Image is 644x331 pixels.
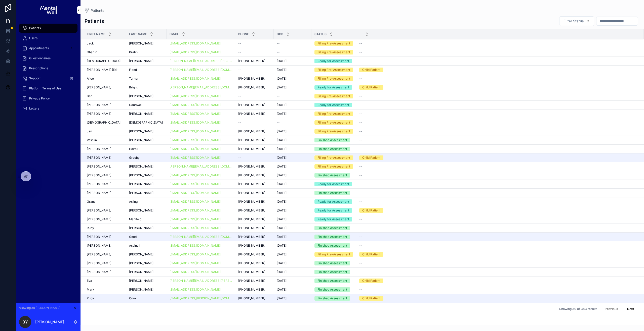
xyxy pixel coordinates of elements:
[170,138,221,142] a: [EMAIL_ADDRESS][DOMAIN_NAME]
[317,112,350,116] div: Filling Pre-Assessment
[129,129,153,133] span: [PERSON_NAME]
[87,147,111,151] span: [PERSON_NAME]
[238,156,241,160] span: --
[87,59,120,63] span: [DEMOGRAPHIC_DATA]
[170,200,221,204] a: [EMAIL_ADDRESS][DOMAIN_NAME]
[238,50,241,54] span: --
[277,129,287,133] span: [DATE]
[317,129,350,134] div: Filling Pre-Assessment
[129,191,164,195] a: [PERSON_NAME]
[170,164,232,169] a: [PERSON_NAME][EMAIL_ADDRESS][DOMAIN_NAME]
[317,199,349,204] div: Ready for Assessment
[19,64,77,73] a: Prescriptions
[277,164,308,169] a: [DATE]
[317,208,349,213] div: Ready for Assessment
[170,208,221,212] a: [EMAIL_ADDRESS][DOMAIN_NAME]
[317,164,350,169] div: Filling Pre-Assessment
[359,112,638,116] a: --
[170,85,232,89] a: [PERSON_NAME][EMAIL_ADDRESS][DOMAIN_NAME]
[362,208,380,213] div: Child Patient
[129,138,164,142] a: [PERSON_NAME]
[238,173,265,177] span: [PHONE_NUMBER]
[87,129,123,133] a: Jan
[170,50,221,54] a: [EMAIL_ADDRESS][DOMAIN_NAME]
[170,147,232,151] a: [EMAIL_ADDRESS][DOMAIN_NAME]
[129,94,153,98] span: [PERSON_NAME]
[19,34,77,43] a: Users
[362,85,380,90] div: Child Patient
[87,147,123,151] a: [PERSON_NAME]
[170,129,221,133] a: [EMAIL_ADDRESS][DOMAIN_NAME]
[314,112,356,116] a: Filling Pre-Assessment
[170,191,232,195] a: [EMAIL_ADDRESS][DOMAIN_NAME]
[87,182,123,186] a: [PERSON_NAME]
[129,164,164,169] a: [PERSON_NAME]
[129,41,153,45] span: [PERSON_NAME]
[29,46,49,50] span: Appointments
[359,147,362,151] span: --
[559,16,594,26] button: Select Button
[19,54,77,63] a: Questionnaires
[277,50,280,54] span: --
[129,77,164,81] a: Turner
[359,208,638,213] a: Child Patient
[277,103,287,107] span: [DATE]
[87,50,97,54] span: Dharun
[314,94,356,98] a: Filling Pre-Assessment
[359,155,638,160] a: Child Patient
[314,76,356,81] a: Filling Pre-Assessment
[359,77,638,81] a: --
[277,191,287,195] span: [DATE]
[359,129,638,133] a: --
[129,59,153,63] span: [PERSON_NAME]
[314,41,356,46] a: Filling Pre-Assessment
[170,50,232,54] a: [EMAIL_ADDRESS][DOMAIN_NAME]
[317,85,349,90] div: Ready for Assessment
[29,106,39,111] span: Letters
[87,164,111,169] span: [PERSON_NAME]
[359,50,638,54] a: --
[87,41,94,45] span: Jack
[277,156,308,160] a: [DATE]
[359,50,362,54] span: --
[359,41,362,45] span: --
[317,191,347,195] div: Finished Assessment
[129,50,164,54] a: Prabhu
[129,147,138,151] span: Hazell
[85,8,104,13] a: Patients
[238,138,265,142] span: [PHONE_NUMBER]
[317,68,350,72] div: Filling Pre-Assessment
[359,68,638,72] a: Child Patient
[314,59,356,63] a: Ready for Assessment
[170,200,232,204] a: [EMAIL_ADDRESS][DOMAIN_NAME]
[170,121,232,125] a: [EMAIL_ADDRESS][DOMAIN_NAME]
[238,59,265,63] span: [PHONE_NUMBER]
[317,103,349,107] div: Ready for Assessment
[129,200,164,204] a: Asling
[238,121,241,125] span: --
[362,68,380,72] div: Child Patient
[87,129,92,133] span: Jan
[277,173,287,177] span: [DATE]
[359,59,638,63] a: --
[359,173,362,177] span: --
[277,77,308,81] a: [DATE]
[238,50,271,54] a: --
[87,121,120,125] span: [DEMOGRAPHIC_DATA]
[314,173,356,178] a: Finished Assessment
[563,19,584,24] span: Filter Status
[277,156,287,160] span: [DATE]
[238,41,271,45] a: --
[314,138,356,142] a: Finished Assessment
[170,94,232,98] a: [EMAIL_ADDRESS][DOMAIN_NAME]
[238,41,241,45] span: --
[317,50,350,54] div: Filling Pre-Assessment
[16,20,80,120] div: scrollable content
[129,147,164,151] a: Hazell
[359,94,638,98] a: --
[29,66,48,70] span: Prescriptions
[87,164,123,169] a: [PERSON_NAME]
[277,121,280,125] span: --
[314,120,356,125] a: Filling Pre-Assessment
